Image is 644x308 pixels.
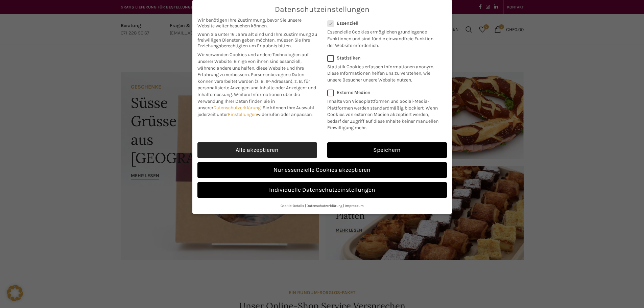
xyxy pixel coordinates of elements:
a: Individuelle Datenschutzeinstellungen [197,182,447,198]
a: Impressum [345,204,364,208]
a: Datenschutzerklärung [307,204,342,208]
p: Essenzielle Cookies ermöglichen grundlegende Funktionen und sind für die einwandfreie Funktion de... [327,26,438,49]
label: Externe Medien [327,90,443,95]
a: Alle akzeptieren [197,142,317,158]
label: Statistiken [327,55,438,61]
span: Sie können Ihre Auswahl jederzeit unter widerrufen oder anpassen. [197,105,314,117]
p: Statistik Cookies erfassen Informationen anonym. Diese Informationen helfen uns zu verstehen, wie... [327,61,438,84]
a: Cookie-Details [281,204,304,208]
p: Inhalte von Videoplattformen und Social-Media-Plattformen werden standardmäßig blockiert. Wenn Co... [327,95,443,131]
a: Datenschutzerklärung [213,105,261,111]
span: Personenbezogene Daten können verarbeitet werden (z. B. IP-Adressen), z. B. für personalisierte A... [197,72,316,97]
span: Weitere Informationen über die Verwendung Ihrer Daten finden Sie in unserer . [197,92,300,111]
a: Nur essenzielle Cookies akzeptieren [197,162,447,178]
span: Wir verwenden Cookies und andere Technologien auf unserer Website. Einige von ihnen sind essenzie... [197,52,309,77]
a: Speichern [327,142,447,158]
label: Essenziell [327,20,438,26]
span: Datenschutzeinstellungen [275,5,369,14]
span: Wenn Sie unter 16 Jahre alt sind und Ihre Zustimmung zu freiwilligen Diensten geben möchten, müss... [197,31,317,49]
a: Einstellungen [228,112,257,117]
span: Wir benötigen Ihre Zustimmung, bevor Sie unsere Website weiter besuchen können. [197,17,317,29]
